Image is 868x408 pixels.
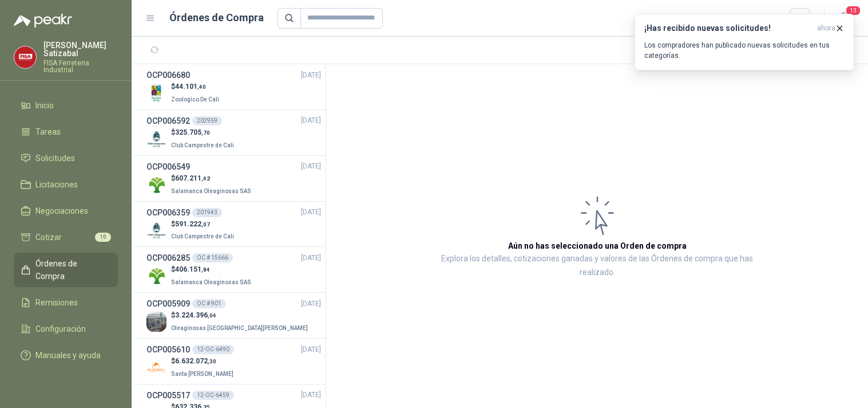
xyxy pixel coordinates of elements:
[14,14,72,28] img: Logo peakr
[146,115,321,151] a: OCP006592202959[DATE] Company Logo$325.705,70Club Campestre de Cali
[14,147,118,169] a: Solicitudes
[192,116,222,125] div: 202959
[171,173,253,184] p: $
[301,115,321,126] span: [DATE]
[817,23,835,33] span: ahora
[175,220,210,228] span: 591.222
[146,297,321,334] a: OCP005909OC # 901[DATE] Company Logo$3.224.396,04Oleaginosas [GEOGRAPHIC_DATA][PERSON_NAME]
[208,358,216,364] span: ,30
[35,205,88,217] span: Negociaciones
[14,292,118,313] a: Remisiones
[834,8,854,29] button: 13
[175,265,210,273] span: 406.151
[14,46,36,68] img: Company Logo
[508,240,687,252] h3: Aún no has seleccionado una Orden de compra
[192,253,233,262] div: OC # 15666
[301,207,321,218] span: [DATE]
[146,69,190,81] h3: OCP006680
[146,115,190,127] h3: OCP006592
[171,310,310,321] p: $
[208,312,216,319] span: ,04
[14,95,118,116] a: Inicio
[171,264,253,275] p: $
[171,325,308,331] span: Oleaginosas [GEOGRAPHIC_DATA][PERSON_NAME]
[146,83,167,103] img: Company Logo
[146,175,167,195] img: Company Logo
[43,60,118,73] p: FISA Ferreteria Industrial
[35,99,54,112] span: Inicio
[171,81,221,92] p: $
[146,206,321,242] a: OCP006359201943[DATE] Company Logo$591.222,07Club Campestre de Cali
[14,200,118,222] a: Negociaciones
[635,14,854,70] button: ¡Has recibido nuevas solicitudes!ahora Los compradores han publicado nuevas solicitudes en tus ca...
[197,84,206,90] span: ,40
[146,220,167,240] img: Company Logo
[301,344,321,355] span: [DATE]
[301,70,321,81] span: [DATE]
[146,252,321,288] a: OCP006285OC # 15666[DATE] Company Logo$406.151,84Salamanca Oleaginosas SAS
[146,389,190,402] h3: OCP005517
[35,231,62,244] span: Cotizar
[171,142,234,148] span: Club Campestre de Cali
[146,129,167,149] img: Company Logo
[95,233,111,242] span: 10
[146,343,321,379] a: OCP00561012-OC-6490[DATE] Company Logo$6.632.072,30Santa [PERSON_NAME]
[146,297,190,310] h3: OCP005909
[35,349,101,362] span: Manuales y ayuda
[175,128,210,136] span: 325.705
[644,23,812,33] h3: ¡Has recibido nuevas solicitudes!
[146,206,190,219] h3: OCP006359
[146,160,321,197] a: OCP006549[DATE] Company Logo$607.211,42Salamanca Oleaginosas SAS
[14,253,118,287] a: Órdenes de Compra
[301,390,321,401] span: [DATE]
[171,371,233,377] span: Santa [PERSON_NAME]
[175,311,216,319] span: 3.224.396
[171,279,251,285] span: Salamanca Oleaginosas SAS
[35,296,78,309] span: Remisiones
[146,69,321,105] a: OCP006680[DATE] Company Logo$44.101,40Zoologico De Cali
[171,233,234,240] span: Club Campestre de Cali
[171,356,236,367] p: $
[201,266,210,273] span: ,84
[146,160,190,173] h3: OCP006549
[171,96,219,103] span: Zoologico De Cali
[43,41,118,57] p: [PERSON_NAME] Satizabal
[171,219,236,230] p: $
[14,121,118,143] a: Tareas
[175,174,210,182] span: 607.211
[845,5,861,16] span: 13
[35,178,78,191] span: Licitaciones
[146,343,190,356] h3: OCP005610
[169,10,264,26] h1: Órdenes de Compra
[35,323,86,335] span: Configuración
[146,358,167,378] img: Company Logo
[301,299,321,309] span: [DATE]
[146,266,167,286] img: Company Logo
[171,127,236,138] p: $
[35,125,61,138] span: Tareas
[146,252,190,264] h3: OCP006285
[146,312,167,332] img: Company Logo
[175,357,216,365] span: 6.632.072
[201,130,210,136] span: ,70
[301,161,321,172] span: [DATE]
[301,253,321,264] span: [DATE]
[14,226,118,248] a: Cotizar10
[171,188,251,194] span: Salamanca Oleaginosas SAS
[14,174,118,195] a: Licitaciones
[35,257,107,283] span: Órdenes de Compra
[644,40,845,61] p: Los compradores han publicado nuevas solicitudes en tus categorías.
[192,391,234,400] div: 12-OC-6459
[192,208,222,217] div: 201943
[192,299,226,308] div: OC # 901
[35,152,75,164] span: Solicitudes
[201,221,210,227] span: ,07
[441,252,754,280] p: Explora los detalles, cotizaciones ganadas y valores de las Órdenes de compra que has realizado.
[201,175,210,182] span: ,42
[192,345,234,354] div: 12-OC-6490
[14,344,118,366] a: Manuales y ayuda
[14,318,118,340] a: Configuración
[175,83,206,91] span: 44.101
